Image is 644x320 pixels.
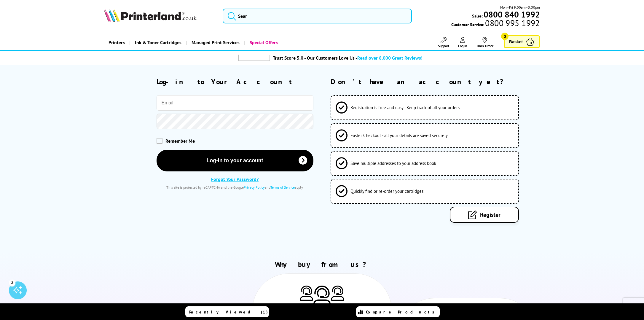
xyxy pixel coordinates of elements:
[438,37,449,48] a: Support
[350,105,460,110] span: Registration is free and easy - Keep track of all your orders
[165,138,195,144] span: Remember Me
[451,20,540,27] span: Customer Service:
[300,286,313,301] img: Printer Experts
[203,54,238,61] img: trustpilot rating
[438,44,449,48] span: Support
[211,176,259,182] a: Forgot Your Password?
[104,35,129,50] a: Printers
[244,35,282,50] a: Special Offers
[157,150,313,171] button: Log-in to your account
[9,279,15,286] div: 3
[483,12,540,17] a: 0800 840 1992
[472,13,483,19] span: Sales:
[223,9,412,23] input: Sear
[104,9,197,22] img: Printerland Logo
[313,286,331,306] img: Printer Experts
[509,38,523,46] span: Basket
[458,44,467,48] span: Log In
[331,286,344,301] img: Printer Experts
[157,185,313,190] div: This site is protected by reCAPTCHA and the Google and apply.
[357,55,423,61] span: Read over 8,000 Great Reviews!
[186,35,244,50] a: Managed Print Services
[484,9,540,20] b: 0800 840 1992
[350,160,436,166] span: Save multiple addresses to your address book
[500,4,540,10] span: Mon - Fri 9:00am - 5:30pm
[350,133,448,138] span: Faster Checkout - all your details are saved securely
[157,95,313,111] input: Email
[476,37,493,48] a: Track Order
[480,211,500,219] span: Register
[458,37,467,48] a: Log In
[504,35,540,48] a: Basket 0
[238,55,270,61] img: trustpilot rating
[331,77,540,86] h2: Don't have an account yet?
[273,55,423,61] a: Trust Score 5.0 - Our Customers Love Us -Read over 8,000 Great Reviews!
[450,207,519,223] a: Register
[104,260,540,269] h2: Why buy from us?
[185,306,269,317] a: Recently Viewed (1)
[135,35,181,50] span: Ink & Toner Cartridges
[270,185,295,190] a: Terms of Service
[356,306,440,317] a: Compare Products
[350,188,423,194] span: Quickly find or re-order your cartridges
[129,35,186,50] a: Ink & Toner Cartridges
[104,9,215,23] a: Printerland Logo
[157,77,313,86] h2: Log-in to Your Account
[189,309,268,315] span: Recently Viewed (1)
[244,185,265,190] a: Privacy Policy
[484,20,540,26] span: 0800 995 1992
[366,309,438,315] span: Compare Products
[501,33,508,40] span: 0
